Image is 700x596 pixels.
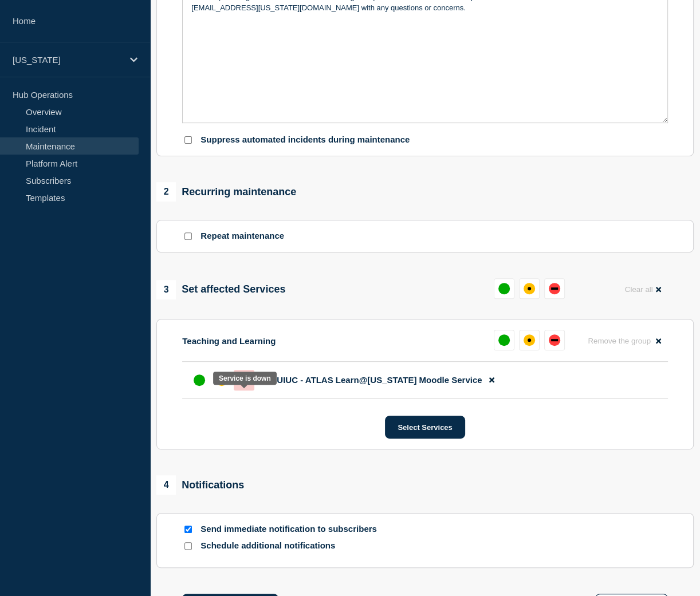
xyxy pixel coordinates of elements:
input: Repeat maintenance [184,232,192,240]
button: Remove the group [581,330,668,352]
div: Notifications [156,475,244,495]
p: Suppress automated incidents during maintenance [200,135,410,145]
div: down [549,283,560,294]
span: UIUC - ATLAS Learn@[US_STATE] Moodle Service [277,375,482,385]
p: Teaching and Learning [182,336,276,346]
input: Suppress automated incidents during maintenance [184,136,192,144]
input: Send immediate notification to subscribers [184,526,192,533]
span: 2 [156,182,176,202]
button: down [544,330,565,350]
span: Remove the group [588,337,651,345]
p: [US_STATE] [13,55,123,65]
button: Select Services [385,416,465,439]
p: Repeat maintenance [200,231,284,242]
button: up [494,330,514,350]
button: Clear all [618,278,668,301]
div: Service is down [219,374,271,382]
button: up [494,278,514,299]
p: Send immediate notification to subscribers [200,524,384,535]
div: up [498,283,510,294]
span: 4 [156,475,176,495]
div: down [549,334,560,346]
div: Set affected Services [156,280,285,299]
input: Schedule additional notifications [184,542,192,550]
div: Recurring maintenance [156,182,296,202]
p: Schedule additional notifications [200,540,384,551]
button: affected [519,330,540,350]
button: down [544,278,565,299]
div: up [498,334,510,346]
span: 3 [156,280,176,299]
button: affected [519,278,540,299]
div: up [194,374,205,386]
div: affected [524,334,535,346]
div: affected [524,283,535,294]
